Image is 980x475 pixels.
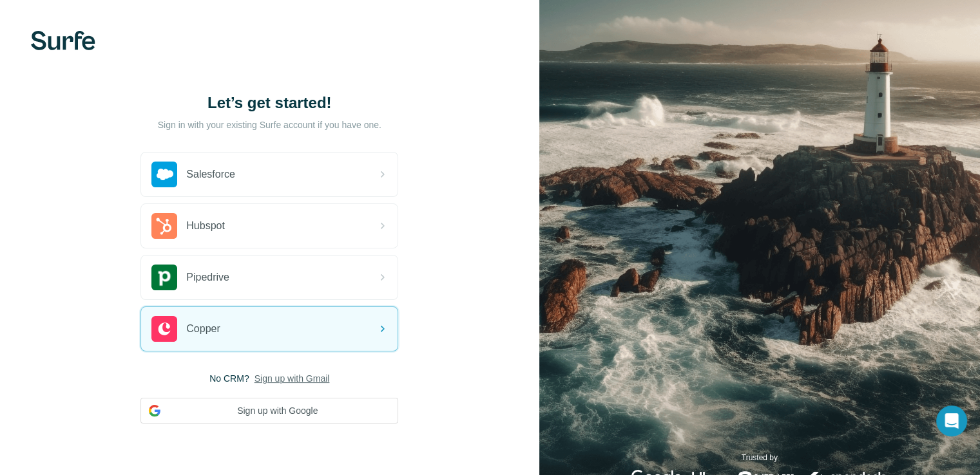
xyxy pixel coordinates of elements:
[255,372,330,385] button: Sign up with Gmail
[151,316,177,342] img: copper's logo
[140,398,398,424] button: Sign up with Google
[186,270,229,285] span: Pipedrive
[186,167,235,182] span: Salesforce
[140,93,398,113] h1: Let’s get started!
[151,213,177,239] img: hubspot's logo
[186,218,225,234] span: Hubspot
[31,31,95,50] img: Surfe's logo
[936,405,967,436] div: Open Intercom Messenger
[151,265,177,290] img: pipedrive's logo
[186,321,220,337] span: Copper
[742,452,778,463] p: Trusted by
[209,372,249,385] span: No CRM?
[158,118,381,131] p: Sign in with your existing Surfe account if you have one.
[151,162,177,187] img: salesforce's logo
